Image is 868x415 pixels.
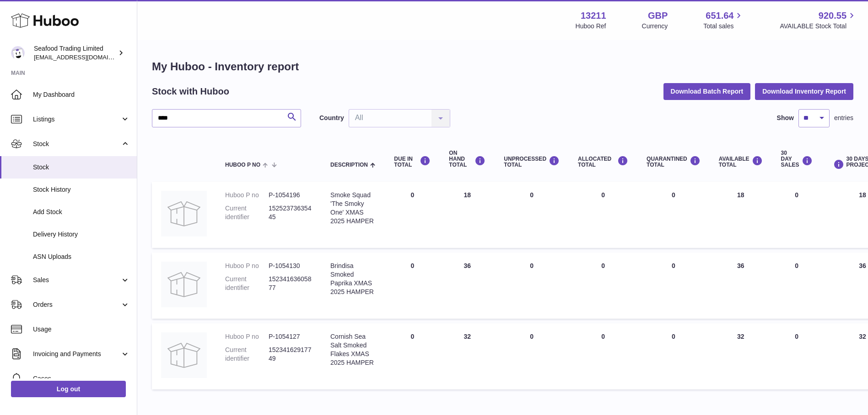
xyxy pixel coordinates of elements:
span: 0 [672,333,675,340]
td: 0 [569,252,637,319]
td: 32 [710,323,772,389]
span: Usage [33,325,130,334]
span: 0 [672,191,675,199]
dd: 15234162917749 [269,346,312,363]
td: 0 [772,182,822,248]
span: Invoicing and Payments [33,350,120,358]
strong: 13211 [581,10,606,22]
div: Brindisa Smoked Paprika XMAS 2025 HAMPER [330,262,376,296]
dt: Huboo P no [225,332,269,341]
div: 30 DAY SALES [781,150,813,168]
label: Country [319,114,344,122]
span: AVAILABLE Stock Total [780,22,857,31]
td: 0 [495,252,569,319]
dt: Current identifier [225,204,269,221]
dd: P-1054130 [269,262,312,270]
td: 18 [710,182,772,248]
img: product image [161,332,207,378]
dd: 15252373635445 [269,204,312,221]
div: Smoke Squad 'The Smoky One' XMAS 2025 HAMPER [330,191,376,226]
span: entries [834,114,853,122]
td: 0 [772,252,822,319]
button: Download Batch Report [663,83,751,100]
dd: P-1054127 [269,332,312,341]
span: Total sales [703,22,744,31]
span: 651.64 [706,10,733,22]
td: 32 [440,323,495,389]
td: 0 [385,252,440,319]
label: Show [777,114,794,122]
span: My Dashboard [33,90,130,99]
strong: GBP [648,10,668,22]
td: 0 [385,182,440,248]
td: 0 [569,182,637,248]
div: Cornish Sea Salt Smoked Flakes XMAS 2025 HAMPER [330,332,376,367]
span: [EMAIL_ADDRESS][DOMAIN_NAME] [34,53,135,61]
span: Stock History [33,185,130,194]
div: ALLOCATED Total [578,156,628,168]
h1: My Huboo - Inventory report [152,59,853,74]
div: DUE IN TOTAL [394,156,431,168]
dt: Huboo P no [225,191,269,200]
div: ON HAND Total [449,150,485,168]
span: Stock [33,140,120,148]
div: AVAILABLE Total [719,156,763,168]
button: Download Inventory Report [755,83,853,100]
a: Log out [11,381,126,397]
span: Listings [33,115,120,124]
td: 36 [710,252,772,319]
span: Stock [33,163,130,172]
dt: Huboo P no [225,262,269,270]
td: 0 [772,323,822,389]
div: Seafood Trading Limited [34,44,116,62]
td: 0 [569,323,637,389]
span: Delivery History [33,230,130,239]
span: Sales [33,276,120,284]
td: 0 [495,323,569,389]
dd: P-1054196 [269,191,312,200]
span: Add Stock [33,208,130,216]
img: online@rickstein.com [11,46,25,60]
div: Huboo Ref [576,22,606,31]
span: ASN Uploads [33,252,130,261]
div: UNPROCESSED Total [504,156,560,168]
span: 920.55 [819,10,846,22]
div: QUARANTINED Total [647,156,701,168]
td: 36 [440,252,495,319]
dt: Current identifier [225,346,269,363]
a: 920.55 AVAILABLE Stock Total [780,10,857,31]
span: Description [330,162,368,168]
a: 651.64 Total sales [703,10,744,31]
span: Huboo P no [225,162,260,168]
td: 18 [440,182,495,248]
dd: 15234163605877 [269,275,312,292]
span: Cases [33,374,130,383]
span: Orders [33,300,120,309]
dt: Current identifier [225,275,269,292]
span: 0 [672,262,675,269]
h2: Stock with Huboo [152,85,229,98]
div: Currency [642,22,668,31]
img: product image [161,191,207,236]
img: product image [161,262,207,307]
td: 0 [385,323,440,389]
td: 0 [495,182,569,248]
